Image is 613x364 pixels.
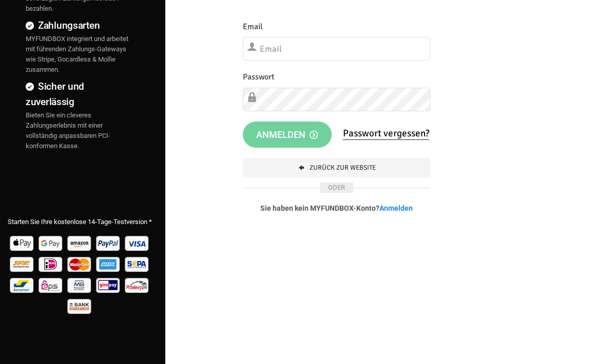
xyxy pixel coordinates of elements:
img: Ideal Pay [37,253,65,274]
label: Email [243,21,263,33]
label: Passwort [243,71,275,84]
img: Sofort Pay [9,253,36,274]
img: Bancontact Pay [9,274,36,295]
span: Bieten Sie ein cleveres Zahlungserlebnis mit einer vollständig anpassbaren PCI-konformen Kasse. [26,111,110,150]
img: Amazon [66,232,93,253]
button: Anmelden [243,122,331,148]
h4: Zahlungsarten [26,18,135,33]
img: p24 Pay [124,274,151,295]
p: Sie haben kein MYFUNDBOX-Konto? [243,203,430,213]
a: Passwort vergessen? [343,127,429,140]
img: Google Pay [37,232,65,253]
img: mb Pay [66,274,93,295]
img: banktransfer [66,295,93,316]
img: Mastercard Pay [66,253,93,274]
span: ODER [320,183,353,193]
span: MYFUNDBOX integriert und arbeitet mit führenden Zahlungs-Gateways wie Stripe, Gocardless & Mollie... [26,35,128,73]
h4: Sicher und zuverlässig [26,79,135,109]
img: american_express Pay [95,253,122,274]
a: Anmelden [379,204,413,212]
span: Anmelden [256,129,318,140]
img: sepa Pay [124,253,151,274]
a: Zurück zur Website [243,158,430,177]
input: Email [243,37,430,60]
img: Visa [124,232,151,253]
img: giropay [95,274,122,295]
img: Apple Pay [9,232,36,253]
img: Paypal [95,232,122,253]
img: EPS Pay [37,274,65,295]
